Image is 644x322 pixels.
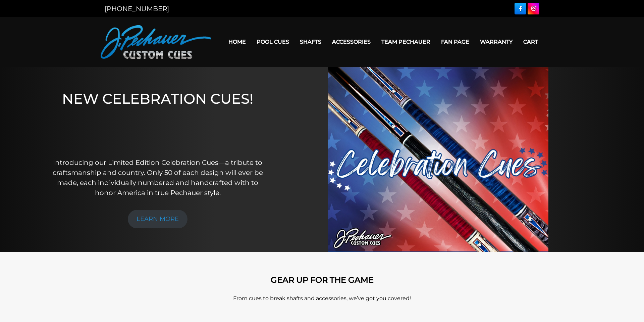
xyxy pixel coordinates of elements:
[376,33,436,50] a: Team Pechauer
[52,90,264,148] h1: NEW CELEBRATION CUES!
[436,33,475,50] a: Fan Page
[271,275,374,285] strong: GEAR UP FOR THE GAME
[101,25,211,59] img: Pechauer Custom Cues
[131,294,513,303] p: From cues to break shafts and accessories, we’ve got you covered!
[475,33,518,50] a: Warranty
[518,33,543,50] a: Cart
[128,210,187,228] a: LEARN MORE
[105,5,169,13] a: [PHONE_NUMBER]
[52,157,264,198] p: Introducing our Limited Edition Celebration Cues—a tribute to craftsmanship and country. Only 50 ...
[294,33,327,50] a: Shafts
[327,33,376,50] a: Accessories
[251,33,294,50] a: Pool Cues
[223,33,251,50] a: Home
